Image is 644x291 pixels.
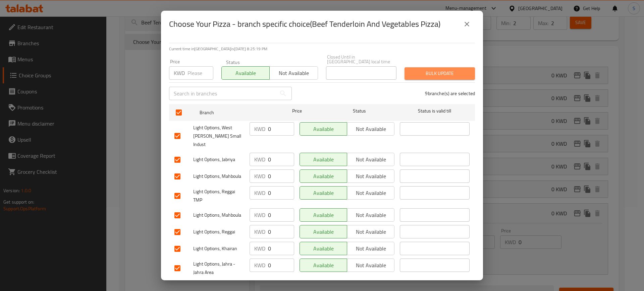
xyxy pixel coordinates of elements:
span: Available [303,227,344,237]
p: KWD [254,125,265,133]
input: Please enter price [268,122,294,136]
span: Status is valid till [400,107,470,115]
span: Light Options, Jabriya [193,155,244,164]
span: Branch [200,108,269,117]
input: Search in branches [169,87,276,100]
button: Available [300,225,347,238]
span: Available [303,210,344,220]
span: Light Options, Reggai [193,228,244,236]
span: Light Options, Reggai TMP [193,188,244,204]
button: Available [221,66,270,80]
button: Bulk update [405,67,475,80]
button: Not available [347,225,394,238]
span: Available [303,171,344,181]
span: Light Options, Khairan [193,244,244,253]
button: Not available [347,242,394,255]
p: KWD [254,211,265,219]
span: Available [303,261,344,270]
button: Available [300,153,347,166]
span: Not available [350,244,392,253]
span: Not available [350,261,392,270]
span: Not available [350,210,392,220]
span: Not available [350,155,392,164]
span: Light Options, Mahboula [193,172,244,180]
input: Please enter price [268,186,294,200]
span: Available [303,188,344,198]
span: Bulk update [410,69,470,78]
p: KWD [174,69,185,77]
input: Please enter price [268,259,294,272]
p: KWD [254,155,265,163]
span: Not available [350,124,392,134]
p: Current time in [GEOGRAPHIC_DATA] is [DATE] 8:25:19 PM [169,46,475,52]
button: close [459,16,475,32]
span: Not available [350,188,392,198]
input: Please enter price [268,208,294,222]
p: KWD [254,228,265,236]
input: Please enter price [268,169,294,183]
input: Please enter price [268,242,294,255]
button: Available [300,122,347,136]
button: Not available [347,122,394,136]
button: Not available [269,66,318,80]
input: Please enter price [187,66,213,80]
span: Available [303,155,344,164]
p: KWD [254,189,265,197]
button: Not available [347,169,394,183]
span: Not available [272,68,315,78]
span: Status [325,107,394,115]
h2: Choose Your Pizza - branch specific choice(Beef Tenderloin And Vegetables Pizza) [169,19,440,29]
span: Light Options, West [PERSON_NAME] Small Indust [193,124,244,149]
button: Not available [347,186,394,200]
input: Please enter price [268,225,294,238]
span: Not available [350,227,392,237]
button: Available [300,208,347,222]
button: Available [300,242,347,255]
span: Light Options, Mahboula [193,211,244,219]
span: Available [303,244,344,253]
span: Price [275,107,319,115]
p: 9 branche(s) are selected [425,90,475,97]
p: KWD [254,244,265,252]
button: Not available [347,259,394,272]
p: KWD [254,261,265,269]
span: Available [303,124,344,134]
button: Available [300,259,347,272]
button: Not available [347,153,394,166]
button: Available [300,169,347,183]
button: Available [300,186,347,200]
span: Available [224,68,267,78]
span: Not available [350,171,392,181]
p: KWD [254,172,265,180]
input: Please enter price [268,153,294,166]
span: Light Options, Jahra - Jahra Area [193,260,244,277]
button: Not available [347,208,394,222]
